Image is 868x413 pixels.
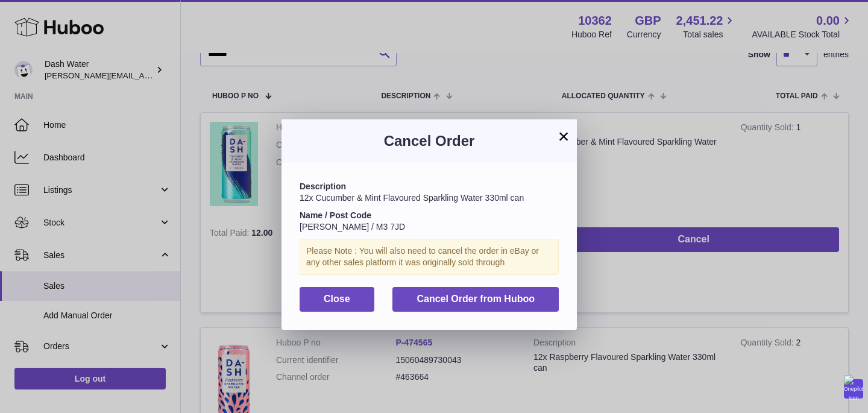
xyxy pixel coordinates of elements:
h3: Cancel Order [300,131,559,151]
span: Close [324,294,350,304]
button: × [556,129,571,143]
strong: Description [300,181,346,191]
div: Please Note : You will also need to cancel the order in eBay or any other sales platform it was o... [300,239,559,275]
span: Cancel Order from Huboo [417,294,535,304]
span: [PERSON_NAME] / M3 7JD [300,222,405,232]
strong: Name / Post Code [300,210,371,220]
button: Cancel Order from Huboo [392,287,559,312]
button: Close [300,287,374,312]
span: 12x Cucumber & Mint Flavoured Sparkling Water 330ml can [300,193,524,203]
